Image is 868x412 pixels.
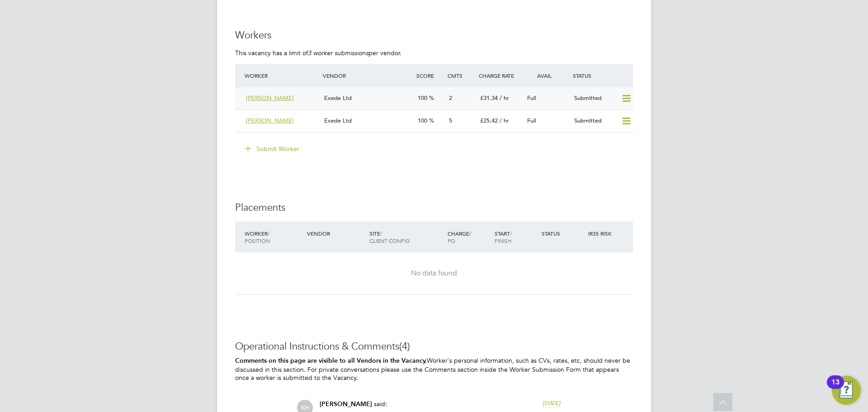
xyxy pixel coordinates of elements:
[308,49,368,57] em: 3 worker submissions
[542,399,561,407] span: [DATE]
[832,376,861,405] button: Open Resource Center, 13 new notifications
[418,94,427,102] span: 100
[235,357,427,365] b: Comments on this page are visible to all Vendors in the Vacancy.
[445,67,476,84] div: Cmts
[571,67,633,84] div: Status
[235,49,633,57] p: This vacancy has a limit of per vendor.
[246,117,294,124] span: [PERSON_NAME]
[539,225,586,242] div: Status
[831,382,840,394] div: 13
[369,230,410,244] span: / Client Config
[586,225,617,242] div: IR35 Risk
[235,29,633,42] h3: Workers
[414,67,445,84] div: Score
[524,67,571,84] div: Avail
[321,67,414,84] div: Vendor
[495,230,512,244] span: / Finish
[500,117,509,124] span: / hr
[492,225,539,249] div: Start
[245,230,270,244] span: / Position
[246,94,294,102] span: [PERSON_NAME]
[235,340,633,353] h3: Operational Instructions & Comments
[324,94,352,102] span: Exede Ltd
[239,142,307,156] button: Submit Worker
[367,225,445,249] div: Site
[445,225,492,249] div: Charge
[476,67,524,84] div: Charge Rate
[449,117,452,124] span: 5
[480,117,498,124] span: £25.42
[242,225,305,249] div: Worker
[448,230,471,244] span: / PO
[399,340,410,352] span: (4)
[527,117,536,124] span: Full
[374,400,387,408] span: said:
[449,94,452,102] span: 2
[235,356,633,382] p: Worker's personal information, such as CVs, rates, etc, should never be discussed in this section...
[244,269,624,278] div: No data found
[480,94,498,102] span: £31.34
[571,91,618,106] div: Submitted
[242,67,321,84] div: Worker
[305,225,367,242] div: Vendor
[527,94,536,102] span: Full
[418,117,427,124] span: 100
[500,94,509,102] span: / hr
[324,117,352,124] span: Exede Ltd
[571,114,618,128] div: Submitted
[320,400,372,408] span: [PERSON_NAME]
[235,201,633,214] h3: Placements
